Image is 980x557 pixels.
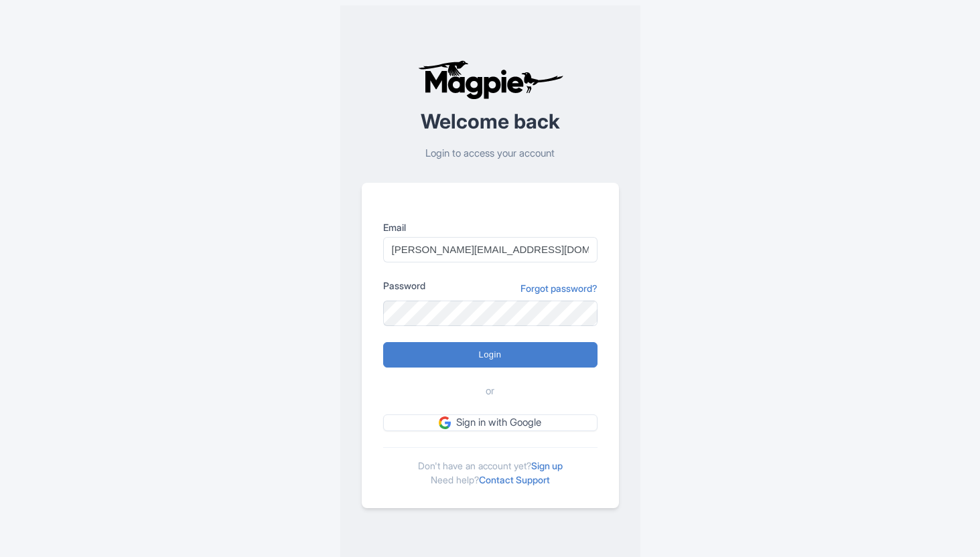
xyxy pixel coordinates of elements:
[383,342,598,368] input: Login
[486,384,494,399] span: or
[383,237,598,262] input: you@example.com
[362,110,619,133] h2: Welcome back
[531,460,563,471] a: Sign up
[383,220,598,234] label: Email
[383,447,598,487] div: Don't have an account yet? Need help?
[415,60,565,100] img: logo-ab69f6fb50320c5b225c76a69d11143b.png
[383,414,598,431] a: Sign in with Google
[520,281,598,295] a: Forgot password?
[362,146,619,161] p: Login to access your account
[383,278,425,293] label: Password
[439,416,451,428] img: google.svg
[479,474,550,485] a: Contact Support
